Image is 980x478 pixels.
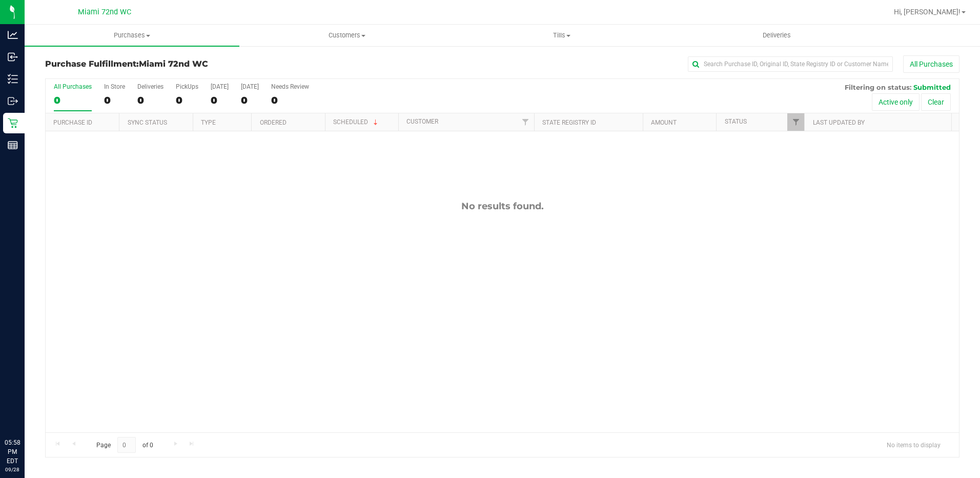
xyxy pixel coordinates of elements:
span: Purchases [25,31,239,40]
div: 0 [54,94,92,106]
a: Purchase ID [53,119,92,126]
inline-svg: Retail [8,118,18,128]
button: Clear [921,93,951,111]
span: No items to display [879,437,949,452]
p: 05:58 PM EDT [5,438,20,466]
inline-svg: Outbound [8,96,18,106]
button: All Purchases [903,55,959,73]
span: Miami 72nd WC [78,8,131,16]
div: In Store [104,83,125,90]
span: Deliveries [749,31,805,40]
inline-svg: Analytics [8,30,18,40]
inline-svg: Inbound [8,52,18,62]
span: Filtering on status: [845,83,911,91]
div: 0 [241,94,259,106]
div: No results found. [46,201,959,212]
a: Purchases [25,25,239,46]
span: Hi, [PERSON_NAME]! [894,8,961,16]
a: Customers [239,25,454,46]
input: Search Purchase ID, Original ID, State Registry ID or Customer Name... [688,56,893,72]
div: [DATE] [211,83,229,90]
a: Tills [455,25,669,46]
a: Type [201,119,216,126]
div: All Purchases [54,83,92,90]
div: 0 [104,94,125,106]
a: Scheduled [333,118,380,126]
div: Deliveries [137,83,164,90]
a: Last Updated By [813,119,865,126]
iframe: Resource center [10,396,41,427]
span: Miami 72nd WC [139,59,208,69]
a: Amount [651,119,677,126]
div: 0 [176,94,198,106]
a: Customer [406,118,438,125]
span: Submitted [913,83,951,91]
a: Sync Status [128,119,167,126]
div: Needs Review [271,83,309,90]
span: Page of 0 [88,437,161,453]
div: [DATE] [241,83,259,90]
h3: Purchase Fulfillment: [45,59,350,69]
button: Active only [872,93,920,111]
a: Deliveries [669,25,884,46]
a: Filter [787,113,804,131]
a: State Registry ID [542,119,596,126]
inline-svg: Inventory [8,74,18,84]
p: 09/28 [5,466,20,473]
a: Status [725,118,747,125]
div: PickUps [176,83,198,90]
div: 0 [137,94,164,106]
div: 0 [271,94,309,106]
span: Customers [240,31,454,40]
a: Filter [517,113,534,131]
span: Tills [455,31,669,40]
div: 0 [211,94,229,106]
inline-svg: Reports [8,140,18,150]
a: Ordered [260,119,287,126]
